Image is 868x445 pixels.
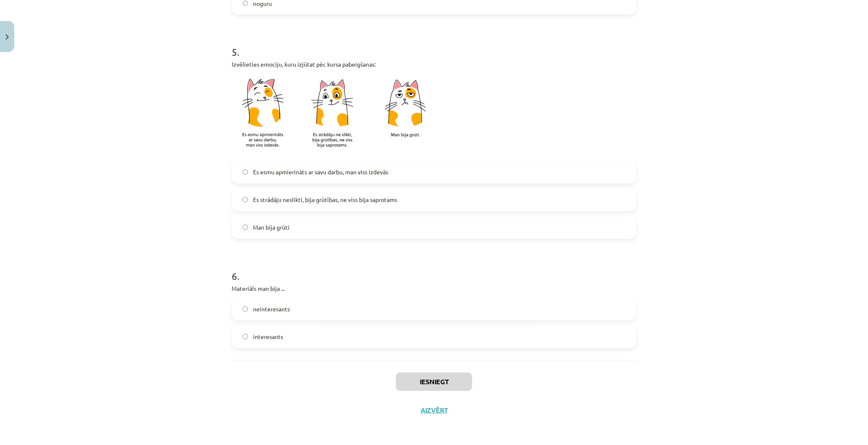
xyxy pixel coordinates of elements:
input: neinteresants [243,306,248,312]
h1: 5 . [232,31,636,57]
input: interesants [243,334,248,339]
h1: 6 . [232,256,636,282]
input: Man bija grūti [243,225,248,230]
button: Iesniegt [396,373,472,391]
span: Man bija grūti [253,223,289,232]
input: noguru [243,1,248,6]
p: Izvēlieties emociju, kuru izjūtat pēc kursa pabeigšanas: [232,60,636,69]
span: neinteresants [253,305,290,313]
p: Materiāls man bija ... [232,284,636,293]
input: Es esmu apmierināts ar savu darbu, man viss izdevās [243,169,248,175]
input: Es strādāju neslikti, bija grūtības, ne viss bija saprotams [243,197,248,202]
button: Aizvērt [418,406,450,414]
span: Es strādāju neslikti, bija grūtības, ne viss bija saprotams [253,195,397,204]
img: icon-close-lesson-0947bae3869378f0d4975bcd49f059093ad1ed9edebbc8119c70593378902aed.svg [5,34,9,40]
span: Es esmu apmierināts ar savu darbu, man viss izdevās [253,168,388,176]
span: interesants [253,332,283,341]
